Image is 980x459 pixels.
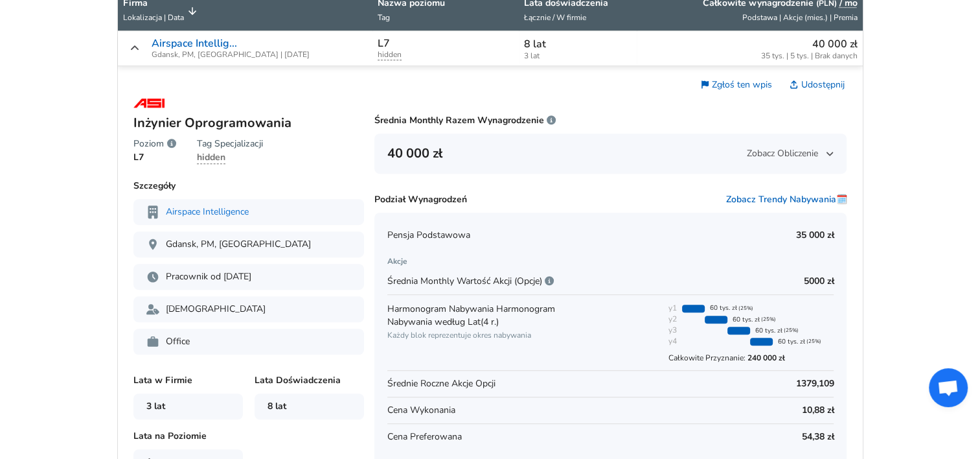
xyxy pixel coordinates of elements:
[387,303,555,328] span: Harmonogram Nabywania Harmonogram Nabywania według Lat ( 4 r. )
[668,325,677,336] div: y3
[133,180,365,193] p: Szczegóły
[524,36,631,52] p: 8 lat
[387,229,470,242] span: Pensja Podstawowa
[374,193,467,206] p: Podział Wynagrodzeń
[167,137,176,151] span: Poziomy to sposób standaryzowania przez firmę zakresu przewidywanych umiejętności, odpowiedzialno...
[152,51,310,59] span: Gdansk, PM, [GEOGRAPHIC_DATA] | [DATE]
[146,400,165,412] span: 3 lat
[761,52,858,60] span: 35 tys. | 5 tys. | Brak danych
[801,78,844,91] span: Udostępnij
[133,151,176,164] p: L7
[738,305,753,312] span: (25%)
[795,229,834,242] p: 35 000 zł
[197,137,263,151] h6: Tag Specjalizacji
[146,303,352,316] p: [DEMOGRAPHIC_DATA]
[712,78,772,91] span: Zgłoś ten wpis
[133,95,165,111] img: Airspace Intelligence
[123,12,184,23] span: Lokalizacja | Data
[387,404,455,417] span: Cena Wykonania
[133,374,243,419] p: Lata w Firmie
[152,38,237,49] a: Airspace Intellig...
[747,147,834,160] span: Zobacz Obliczenie
[387,275,554,287] span: Średnia Monthly Wartość Akcji (Opcje)
[197,151,225,164] span: focus tag dla tego punktu danych jest ukryte do momentu otrzymania większej liczby zgłoszeń. Prze...
[255,374,364,419] p: Lata Doświadczenia
[378,49,402,60] span: focus tag dla tego punktu danych jest ukryte do momentu otrzymania większej liczby zgłoszeń. Prze...
[801,430,834,443] p: 54,38 zł
[387,430,462,443] span: Cena Preferowana
[778,337,805,346] span: 60 tys. zł
[166,206,249,218] a: Airspace Intelligence
[387,330,566,341] span: Każdy blok reprezentuje okres nabywania
[387,377,496,390] span: Średnie Roczne Akcje Opcji
[784,327,799,334] span: (25%)
[747,353,785,363] strong: 240 000 zł
[146,238,352,251] p: Gdansk, PM, [GEOGRAPHIC_DATA]
[545,275,554,287] span: Pokazana wartość reprezentuje wartość netto po odjęciu ceny wykonania
[806,338,821,345] span: (25%)
[761,36,858,52] p: 40 000 zł
[725,193,847,206] button: Zobacz Trendy Nabywania🗓️
[803,275,834,288] p: 5000 zł
[801,404,834,417] p: 10,88 zł
[146,270,352,283] p: Pracownik od [DATE]
[668,314,677,325] div: y2
[755,326,782,335] span: 60 tys. zł
[795,377,834,390] p: 1379,109
[146,335,352,348] p: Office
[929,368,968,407] div: Otwarty czat
[547,114,556,126] span: Obliczamy twoje średnie monthly całkowite wynagrodzenie dodając twoją pensję podstawową do średni...
[133,137,164,151] span: Poziom
[733,315,760,324] span: 60 tys. zł
[133,113,365,133] p: Inżynier Oprogramowania
[668,347,812,364] span: Całkowite Przyznanie:
[742,12,858,23] span: Podstawa | Akcje (mies.) | Premia
[668,303,677,314] div: y1
[710,303,737,312] span: 60 tys. zł
[387,255,834,268] h6: Akcje
[374,114,556,127] p: Średnia Monthly Razem Wynagrodzenie
[761,316,776,323] span: (25%)
[378,12,390,23] span: Tag
[668,336,677,347] div: y4
[255,394,364,419] span: 8 lat
[524,52,631,60] span: 3 lat
[387,143,442,164] h6: 40 000 zł
[378,38,390,49] p: L7
[524,12,586,23] span: Łącznie / W firmie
